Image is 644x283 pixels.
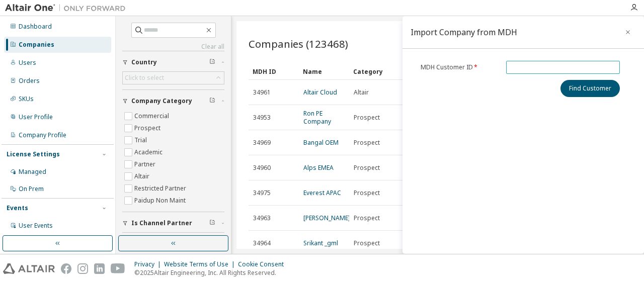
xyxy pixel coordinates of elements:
[353,63,395,79] div: Category
[560,80,620,97] button: Find Customer
[7,204,28,212] div: Events
[164,260,238,268] div: Website Terms of Use
[94,263,105,274] img: linkedin.svg
[19,77,40,85] div: Orders
[209,97,215,105] span: Clear filter
[77,263,88,274] img: instagram.svg
[303,239,338,247] a: Srikant _gml
[131,219,192,227] span: Is Channel Partner
[7,150,60,158] div: License Settings
[125,74,164,82] div: Click to select
[303,63,345,79] div: Name
[122,51,224,73] button: Country
[19,95,34,103] div: SKUs
[354,214,380,222] span: Prospect
[354,139,380,147] span: Prospect
[122,43,224,51] a: Clear all
[19,222,53,230] div: User Events
[131,58,157,66] span: Country
[134,146,165,158] label: Academic
[253,164,271,172] span: 34960
[134,182,188,195] label: Restricted Partner
[19,23,52,31] div: Dashboard
[253,114,271,122] span: 34953
[19,113,53,121] div: User Profile
[354,164,380,172] span: Prospect
[61,263,71,274] img: facebook.svg
[209,219,215,227] span: Clear filter
[134,122,163,134] label: Prospect
[303,188,341,197] a: Everest APAC
[253,139,271,147] span: 34969
[19,59,36,67] div: Users
[19,41,54,49] div: Companies
[5,3,131,13] img: Altair One
[303,138,339,147] a: Bangal OEM
[354,239,380,247] span: Prospect
[19,131,66,139] div: Company Profile
[122,90,224,112] button: Company Category
[354,189,380,197] span: Prospect
[303,214,350,222] a: [PERSON_NAME]
[253,63,295,79] div: MDH ID
[354,88,369,97] span: Altair
[111,263,125,274] img: youtube.svg
[249,37,348,51] span: Companies (123468)
[134,268,290,277] p: © 2025 Altair Engineering, Inc. All Rights Reserved.
[122,212,224,234] button: Is Channel Partner
[253,88,271,97] span: 34961
[3,263,55,274] img: altair_logo.svg
[354,114,380,122] span: Prospect
[134,110,171,122] label: Commercial
[131,97,192,105] span: Company Category
[253,239,271,247] span: 34964
[421,63,500,71] label: MDH Customer ID
[123,72,224,84] div: Click to select
[19,168,46,176] div: Managed
[303,163,334,172] a: Alps EMEA
[303,88,337,97] a: Altair Cloud
[134,260,164,268] div: Privacy
[19,185,44,193] div: On Prem
[253,189,271,197] span: 34975
[134,195,188,207] label: Paidup Non Maint
[134,170,151,182] label: Altair
[303,109,331,126] a: Ron PE Company
[238,260,290,268] div: Cookie Consent
[253,214,271,222] span: 34963
[134,158,157,170] label: Partner
[134,134,149,146] label: Trial
[209,58,215,66] span: Clear filter
[411,28,517,36] div: Import Company from MDH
